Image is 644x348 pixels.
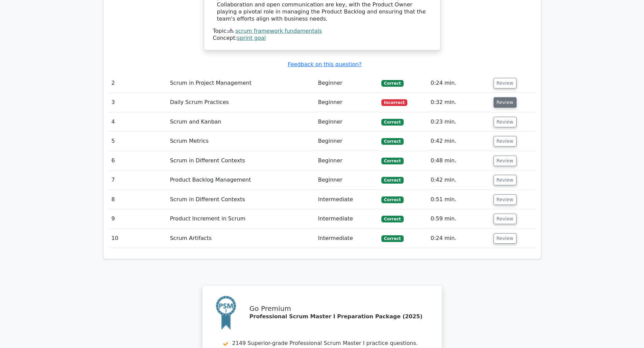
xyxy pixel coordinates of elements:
[428,151,491,170] td: 0:48 min.
[167,132,315,151] td: Scrum Metrics
[494,97,517,108] button: Review
[109,151,167,170] td: 6
[109,170,167,190] td: 7
[428,112,491,132] td: 0:23 min.
[109,93,167,112] td: 3
[213,35,431,42] div: Concept:
[315,112,379,132] td: Beginner
[109,190,167,209] td: 8
[235,28,322,34] a: scrum framework fundamentals
[167,151,315,170] td: Scrum in Different Contexts
[288,61,361,68] a: Feedback on this question?
[109,74,167,93] td: 2
[494,136,517,146] button: Review
[109,209,167,229] td: 9
[381,158,403,164] span: Correct
[315,74,379,93] td: Beginner
[494,194,517,205] button: Review
[237,35,266,41] a: sprint goal
[315,132,379,151] td: Beginner
[494,214,517,224] button: Review
[381,196,403,203] span: Correct
[428,170,491,190] td: 0:42 min.
[109,229,167,248] td: 10
[381,235,403,242] span: Correct
[494,156,517,166] button: Review
[315,209,379,229] td: Intermediate
[494,175,517,185] button: Review
[167,112,315,132] td: Scrum and Kanban
[381,119,403,126] span: Correct
[428,93,491,112] td: 0:32 min.
[167,190,315,209] td: Scrum in Different Contexts
[167,74,315,93] td: Scrum in Project Management
[109,132,167,151] td: 5
[315,170,379,190] td: Beginner
[315,229,379,248] td: Intermediate
[381,99,407,106] span: Incorrect
[109,112,167,132] td: 4
[167,93,315,112] td: Daily Scrum Practices
[428,209,491,229] td: 0:59 min.
[494,233,517,244] button: Review
[381,177,403,184] span: Correct
[213,28,431,35] div: Topic:
[494,117,517,127] button: Review
[315,151,379,170] td: Beginner
[428,190,491,209] td: 0:51 min.
[167,170,315,190] td: Product Backlog Management
[428,132,491,151] td: 0:42 min.
[167,229,315,248] td: Scrum Artifacts
[315,190,379,209] td: Intermediate
[381,138,403,145] span: Correct
[428,229,491,248] td: 0:24 min.
[428,74,491,93] td: 0:24 min.
[381,80,403,87] span: Correct
[167,209,315,229] td: Product Increment in Scrum
[315,93,379,112] td: Beginner
[381,216,403,222] span: Correct
[494,78,517,88] button: Review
